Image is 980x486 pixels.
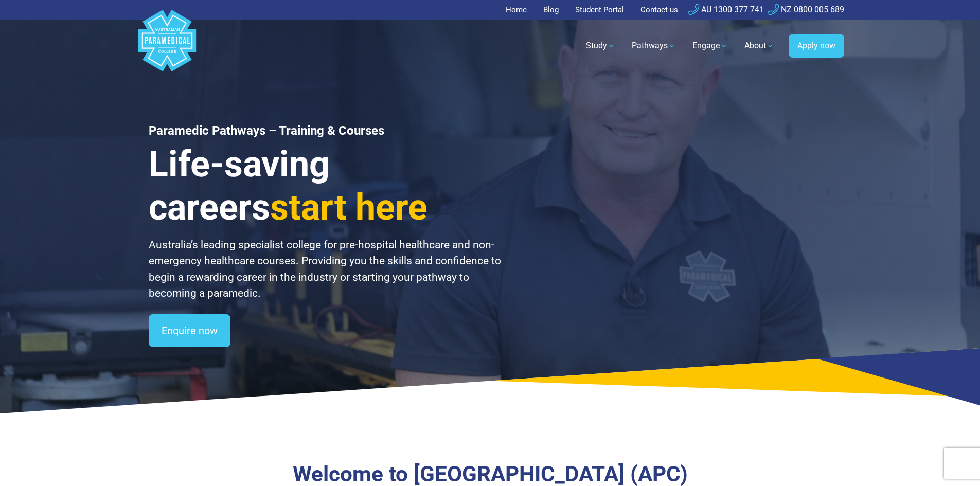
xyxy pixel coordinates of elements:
[688,5,764,14] a: AU 1300 377 741
[270,186,427,228] span: start here
[149,314,230,347] a: Enquire now
[149,237,503,302] p: Australia’s leading specialist college for pre-hospital healthcare and non-emergency healthcare c...
[789,34,844,58] a: Apply now
[686,31,734,60] a: Engage
[149,142,503,229] h3: Life-saving careers
[580,31,621,60] a: Study
[136,20,198,72] a: Australian Paramedical College
[738,31,780,60] a: About
[149,123,503,138] h1: Paramedic Pathways – Training & Courses
[626,31,682,60] a: Pathways
[768,5,844,14] a: NZ 0800 005 689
